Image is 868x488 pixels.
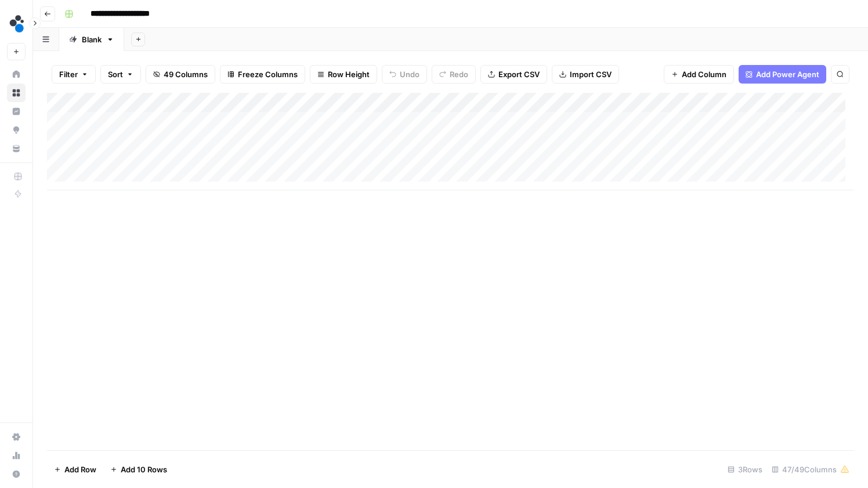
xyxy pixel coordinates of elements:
span: Sort [108,68,123,80]
button: Sort [100,65,141,84]
span: Filter [59,68,78,80]
a: Insights [7,102,26,121]
button: Export CSV [480,65,547,84]
div: 47/49 Columns [767,460,854,479]
span: Add Row [64,464,96,475]
span: Import CSV [570,68,612,80]
div: 3 Rows [723,460,767,479]
span: Redo [450,68,468,80]
span: 49 Columns [164,68,208,80]
button: Add Row [47,460,103,479]
button: Freeze Columns [220,65,305,84]
a: Blank [59,28,124,51]
span: Export CSV [498,68,540,80]
button: Add Column [664,65,734,84]
button: Import CSV [552,65,619,84]
a: Home [7,65,26,84]
span: Undo [400,68,419,80]
img: spot.ai Logo [7,13,28,34]
button: Add 10 Rows [103,460,174,479]
span: Add Column [682,68,726,80]
span: Freeze Columns [238,68,298,80]
span: Add 10 Rows [121,464,167,475]
span: Add Power Agent [756,68,819,80]
a: Your Data [7,139,26,158]
a: Usage [7,446,26,465]
div: Blank [82,34,102,45]
a: Opportunities [7,121,26,139]
button: Workspace: spot.ai [7,9,26,38]
button: Help + Support [7,465,26,483]
a: Browse [7,84,26,102]
button: Add Power Agent [739,65,826,84]
button: Undo [382,65,427,84]
span: Row Height [328,68,370,80]
button: Redo [432,65,476,84]
button: Row Height [310,65,377,84]
a: Settings [7,428,26,446]
button: Filter [52,65,96,84]
button: 49 Columns [146,65,215,84]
